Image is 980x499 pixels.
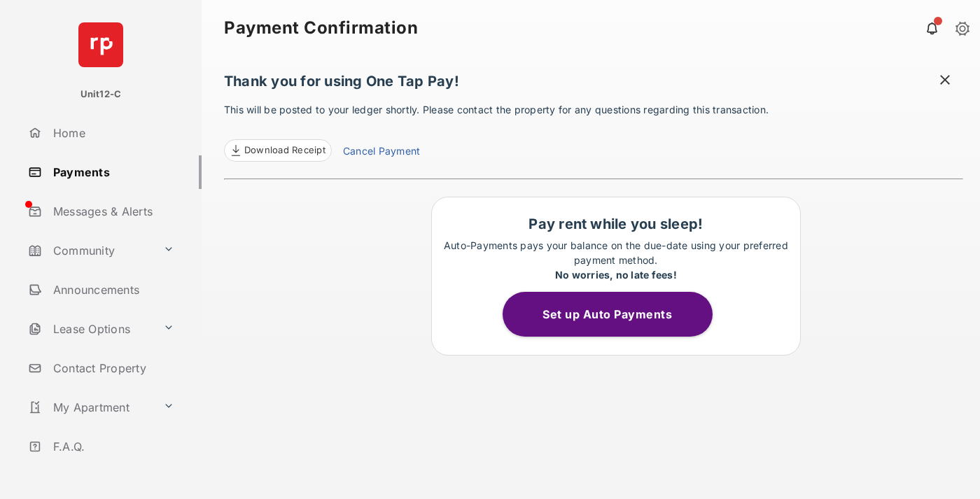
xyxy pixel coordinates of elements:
a: Contact Property [22,351,202,385]
p: This will be posted to your ledger shortly. Please contact the property for any questions regardi... [224,102,963,162]
div: No worries, no late fees! [439,267,793,282]
span: Download Receipt [244,143,325,157]
a: Messages & Alerts [22,195,202,228]
strong: Payment Confirmation [224,20,418,36]
img: svg+xml;base64,PHN2ZyB4bWxucz0iaHR0cDovL3d3dy53My5vcmcvMjAwMC9zdmciIHdpZHRoPSI2NCIgaGVpZ2h0PSI2NC... [78,22,123,67]
p: Unit12-C [80,87,122,101]
a: Download Receipt [224,139,332,162]
h1: Pay rent while you sleep! [439,216,793,232]
p: Auto-Payments pays your balance on the due-date using your preferred payment method. [439,238,793,282]
a: Payments [22,155,202,189]
a: Lease Options [22,312,157,346]
a: Home [22,116,202,150]
button: Set up Auto Payments [503,292,713,337]
h1: Thank you for using One Tap Pay! [224,73,963,97]
a: Announcements [22,273,202,307]
a: F.A.Q. [22,430,202,463]
a: Cancel Payment [343,143,420,162]
a: My Apartment [22,391,157,424]
a: Set up Auto Payments [503,307,729,321]
a: Community [22,234,157,267]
